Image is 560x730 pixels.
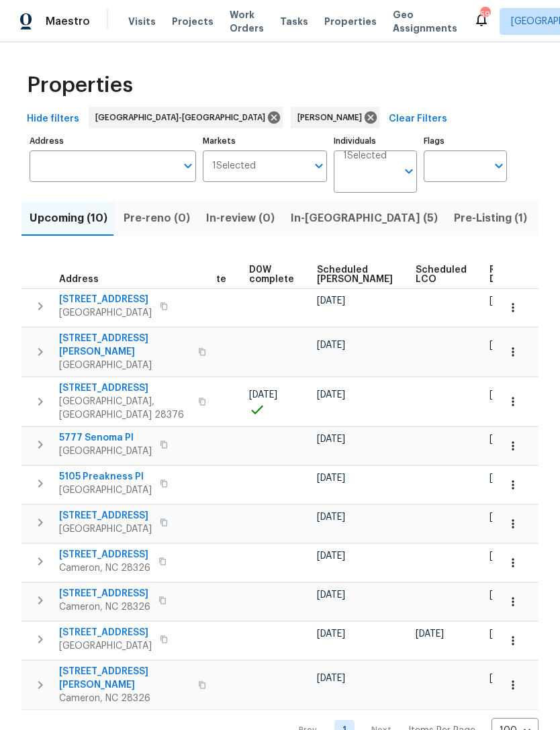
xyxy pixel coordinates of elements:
span: [DATE] [489,340,518,350]
span: Pre-Listing (1) [454,209,527,228]
span: [DATE] [317,473,345,483]
span: [GEOGRAPHIC_DATA], [GEOGRAPHIC_DATA] 28376 [59,395,190,422]
span: [GEOGRAPHIC_DATA] [59,359,190,372]
span: [STREET_ADDRESS] [59,548,150,561]
span: Cameron, NC 28326 [59,600,150,614]
span: [DATE] [317,435,345,444]
span: [GEOGRAPHIC_DATA]-[GEOGRAPHIC_DATA] [95,111,271,124]
span: 5777 Senoma Pl [59,431,152,445]
span: [STREET_ADDRESS] [59,626,152,639]
span: 1 Selected [343,150,387,162]
span: Scheduled [PERSON_NAME] [317,265,393,284]
span: [DATE] [489,512,518,522]
span: [STREET_ADDRESS] [59,509,152,522]
button: Clear Filters [383,107,453,132]
span: [GEOGRAPHIC_DATA] [59,484,152,497]
span: Maestro [46,15,90,28]
div: 59 [480,8,489,21]
span: Projects [172,15,214,28]
span: [DATE] [317,390,345,400]
span: [STREET_ADDRESS] [59,293,152,306]
span: Cameron, NC 28326 [59,692,190,705]
span: [DATE] [317,629,345,639]
span: [DATE] [489,551,518,561]
div: [PERSON_NAME] [291,107,379,128]
span: [DATE] [489,629,518,639]
span: [STREET_ADDRESS] [59,587,150,600]
span: Geo Assignments [393,8,457,35]
button: Open [400,162,418,181]
span: [DATE] [489,296,518,306]
label: Markets [203,137,328,145]
button: Hide filters [21,107,85,132]
span: Pre-reno (0) [124,209,190,228]
span: Tasks [280,17,308,26]
span: [DATE] [489,473,518,483]
span: [DATE] [489,674,518,683]
span: Cameron, NC 28326 [59,561,150,575]
span: 1 Selected [212,161,256,172]
button: Open [489,156,508,175]
span: [STREET_ADDRESS][PERSON_NAME] [59,665,190,692]
span: Visits [128,15,156,28]
span: [DATE] [489,590,518,600]
span: D0W complete [249,265,294,284]
label: Address [30,137,196,145]
label: Flags [424,137,507,145]
label: Individuals [334,137,417,145]
span: [DATE] [317,512,345,522]
span: 5105 Preakness Pl [59,470,152,484]
span: In-[GEOGRAPHIC_DATA] (5) [291,209,438,228]
span: [GEOGRAPHIC_DATA] [59,522,152,536]
span: [DATE] [249,390,277,400]
span: [DATE] [317,674,345,683]
span: [STREET_ADDRESS] [59,381,190,395]
span: [STREET_ADDRESS][PERSON_NAME] [59,332,190,359]
span: Upcoming (10) [30,209,107,228]
span: Work Orders [230,8,264,35]
span: Properties [27,79,133,92]
button: Open [179,156,197,175]
span: [DATE] [317,551,345,561]
button: Open [310,156,328,175]
div: [GEOGRAPHIC_DATA]-[GEOGRAPHIC_DATA] [89,107,283,128]
span: [DATE] [416,629,444,639]
span: Clear Filters [389,111,447,128]
span: [GEOGRAPHIC_DATA] [59,445,152,458]
span: [GEOGRAPHIC_DATA] [59,306,152,320]
span: [DATE] [317,296,345,306]
span: [DATE] [317,340,345,350]
span: Scheduled LCO [416,265,467,284]
span: [DATE] [489,390,518,400]
span: [GEOGRAPHIC_DATA] [59,639,152,653]
span: Hide filters [27,111,79,128]
span: Address [59,275,99,284]
span: Properties [324,15,377,28]
span: Ready Date [489,265,519,284]
span: [PERSON_NAME] [297,111,367,124]
span: In-review (0) [206,209,275,228]
span: [DATE] [489,435,518,444]
span: [DATE] [317,590,345,600]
